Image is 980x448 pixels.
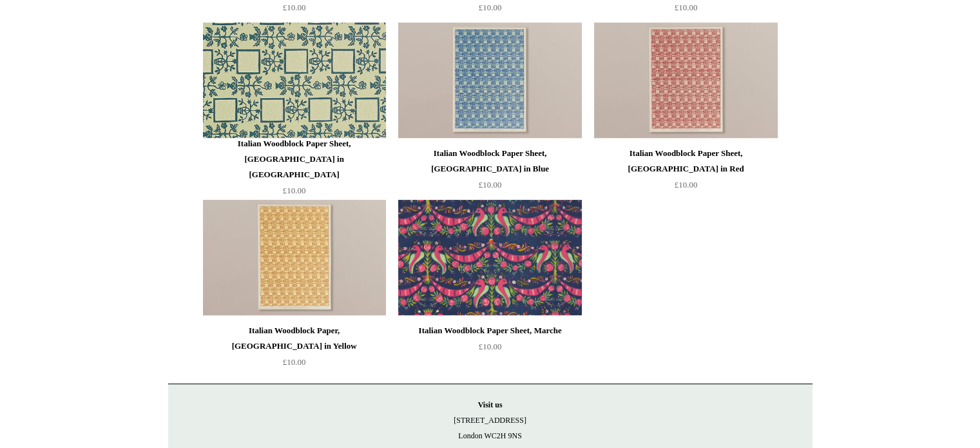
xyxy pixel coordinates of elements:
[479,180,502,190] span: £10.00
[398,146,581,199] a: Italian Woodblock Paper Sheet, [GEOGRAPHIC_DATA] in Blue £10.00
[203,23,386,139] a: Italian Woodblock Paper Sheet, Venice in Green Italian Woodblock Paper Sheet, Venice in Green
[479,342,502,351] span: £10.00
[479,3,502,12] span: £10.00
[398,323,581,376] a: Italian Woodblock Paper Sheet, Marche £10.00
[401,146,578,177] div: Italian Woodblock Paper Sheet, [GEOGRAPHIC_DATA] in Blue
[203,323,386,376] a: Italian Woodblock Paper, [GEOGRAPHIC_DATA] in Yellow £10.00
[283,357,306,367] span: £10.00
[401,323,578,338] div: Italian Woodblock Paper Sheet, Marche
[597,146,774,177] div: Italian Woodblock Paper Sheet, [GEOGRAPHIC_DATA] in Red
[398,200,581,316] a: Italian Woodblock Paper Sheet, Marche Italian Woodblock Paper Sheet, Marche
[203,23,386,139] img: Italian Woodblock Paper Sheet, Venice in Green
[206,323,383,354] div: Italian Woodblock Paper, [GEOGRAPHIC_DATA] in Yellow
[594,146,777,199] a: Italian Woodblock Paper Sheet, [GEOGRAPHIC_DATA] in Red £10.00
[203,200,386,316] a: Italian Woodblock Paper, Venice in Yellow Italian Woodblock Paper, Venice in Yellow
[478,400,503,409] strong: Visit us
[206,136,383,182] div: Italian Woodblock Paper Sheet, [GEOGRAPHIC_DATA] in [GEOGRAPHIC_DATA]
[398,23,581,139] img: Italian Woodblock Paper Sheet, Venice in Blue
[283,186,306,195] span: £10.00
[398,23,581,139] a: Italian Woodblock Paper Sheet, Venice in Blue Italian Woodblock Paper Sheet, Venice in Blue
[203,200,386,316] img: Italian Woodblock Paper, Venice in Yellow
[594,23,777,139] img: Italian Woodblock Paper Sheet, Venice in Red
[594,23,777,139] a: Italian Woodblock Paper Sheet, Venice in Red Italian Woodblock Paper Sheet, Venice in Red
[283,3,306,12] span: £10.00
[675,3,698,12] span: £10.00
[398,200,581,316] img: Italian Woodblock Paper Sheet, Marche
[203,136,386,199] a: Italian Woodblock Paper Sheet, [GEOGRAPHIC_DATA] in [GEOGRAPHIC_DATA] £10.00
[675,180,698,190] span: £10.00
